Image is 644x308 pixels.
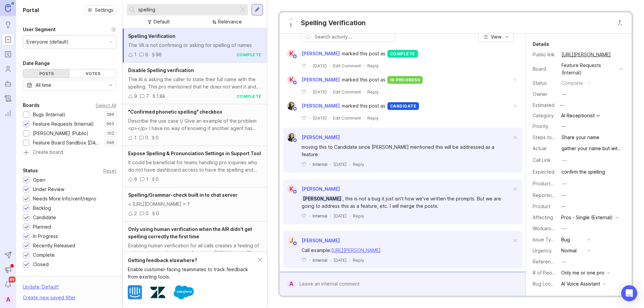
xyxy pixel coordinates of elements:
input: Search activity... [315,33,392,41]
img: Ysabelle Eugenio [287,133,296,142]
a: Autopilot [2,78,14,90]
label: # of People Affected [533,270,580,275]
button: Close button [613,16,627,29]
a: Expose Spelling & Pronunciation Settings in Support ToolIt could be beneficial for teams handling... [123,146,267,187]
div: Share your name [561,134,599,141]
div: Internal [313,162,327,167]
span: Expose Spelling & Pronunciation Settings in Support Tool [128,150,261,156]
div: 0 [156,176,159,183]
label: Urgency [533,248,552,253]
div: Call example: [302,247,512,254]
div: complete [387,50,418,58]
div: — [561,192,566,199]
span: [PERSON_NAME] [302,238,340,243]
div: Details [533,40,549,48]
div: · [364,89,365,95]
label: Product [533,203,550,209]
div: · [349,162,350,167]
a: Create board [23,150,116,156]
div: confirm the spelling [561,168,605,176]
div: Date Range [23,59,50,67]
div: Pros - Single (External) [561,214,613,221]
span: Spelling Verification [128,33,175,39]
div: Edit Comment [333,115,361,121]
img: member badge [292,106,297,111]
button: Call Link [560,156,569,165]
time: [DATE] [313,63,327,68]
button: Reference(s) [559,257,568,266]
button: Expected [559,168,607,176]
button: Steps to Reproduce [559,133,601,142]
time: [DATE] [334,162,346,167]
div: · [329,63,330,69]
img: member badge [292,138,297,143]
div: complete [561,79,583,87]
div: 0 [156,210,159,217]
div: Owner [533,90,556,98]
time: [DATE] [313,89,327,95]
div: · [309,89,310,95]
div: Needs More Info/verif/repro [33,195,96,202]
div: Bug [561,236,570,243]
div: Select All [96,104,116,107]
img: member badge [292,80,297,85]
div: Reset [103,169,116,173]
div: Status [23,167,38,175]
div: Posts [23,69,70,78]
label: Bug Location [533,281,562,287]
h1: Portal [23,6,39,14]
div: , this is not a bug it just isn't how we've written the prompts. But we are going to address this... [302,195,512,210]
a: Reporting [2,107,14,119]
span: [PERSON_NAME] [302,196,342,201]
div: complete [236,52,262,58]
div: 98 [156,51,162,58]
div: It could be beneficial for teams handling pro inquiries who do not have dashboard access to have ... [128,159,262,174]
div: Only me or one pro [561,269,604,276]
button: View [478,32,514,42]
div: Enable customer-facing teammates to track feedback from existing tools. [128,266,258,281]
span: [PERSON_NAME] [302,102,340,110]
div: A [287,280,296,288]
a: Disable Spelling verificationThe AI is asking the caller to state their full name with the spelli... [123,63,267,104]
div: Reply [353,162,364,167]
div: AI Receptionist [561,113,595,118]
a: K[PERSON_NAME] [283,185,340,193]
div: Complete [33,251,55,259]
svg: toggle icon [105,82,116,88]
div: Getting feedback elsewhere? [128,257,258,264]
span: Spelling/Grammar-check built in to chat server [128,192,237,198]
img: member badge [292,189,297,194]
div: 6 [145,51,148,58]
button: Announcements [2,264,14,276]
p: 386 [106,112,114,117]
div: Feature Board Sandbox [DATE] [33,139,101,146]
div: Candidate [33,214,56,221]
div: 6 [134,176,137,183]
span: [PERSON_NAME] [302,134,340,140]
div: [PERSON_NAME] (Public) [33,130,89,137]
a: Portal [2,34,14,46]
label: Affecting [533,214,553,220]
a: Ideas [2,19,14,31]
p: 965 [106,121,114,127]
div: — [562,157,567,164]
label: Steps to Reproduce [533,134,578,140]
div: J [287,236,296,245]
span: View [491,34,501,40]
div: · [330,162,331,167]
div: Reply [353,213,364,219]
a: Users [2,63,14,75]
div: Reply [367,115,379,121]
span: Settings [95,7,113,13]
div: Describe the use case \/ Give an example of the problem <p></p> I have no way of knowing if anoth... [128,117,262,132]
div: K [287,75,296,84]
input: Search... [138,6,236,13]
a: Ysabelle Eugenio[PERSON_NAME] [283,133,340,142]
div: Votes [70,69,116,78]
button: ProductboardID [560,179,569,188]
div: All time [36,81,51,89]
div: In Progress [33,233,58,240]
div: Spelling Verification [301,18,366,27]
div: · [364,115,365,121]
span: [PERSON_NAME] [302,186,340,192]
